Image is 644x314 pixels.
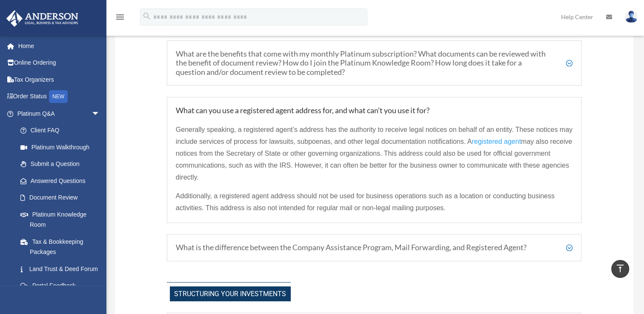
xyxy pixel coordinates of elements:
[6,37,113,54] a: Home
[615,263,625,274] i: vertical_align_top
[176,192,555,211] span: Additionally, a registered agent address should not be used for business operations such as a loc...
[170,286,291,301] span: Structuring Your investments
[472,138,521,145] span: registered agent
[4,10,81,27] img: Anderson Advisors Platinum Portal
[12,260,113,277] a: Land Trust & Deed Forum
[472,138,521,149] a: registered agent
[6,88,113,106] a: Order StatusNEW
[12,156,113,173] a: Submit a Question
[176,243,572,252] h5: What is the difference between the Company Assistance Program, Mail Forwarding, and Registered Ag...
[176,126,572,145] span: Generally speaking, a registered agent’s address has the authority to receive legal notices on be...
[142,11,152,21] i: search
[6,105,113,122] a: Platinum Q&Aarrow_drop_down
[12,139,113,156] a: Platinum Walkthrough
[49,90,68,103] div: NEW
[12,172,113,189] a: Answered Questions
[115,15,125,22] a: menu
[115,12,125,22] i: menu
[625,11,638,23] img: User Pic
[6,54,113,71] a: Online Ordering
[176,138,572,181] span: may also receive notices from the Secretary of State or other governing organizations. This addre...
[12,233,113,260] a: Tax & Bookkeeping Packages
[611,260,629,278] a: vertical_align_top
[12,277,113,294] a: Portal Feedback
[176,106,572,115] h5: What can you use a registered agent address for, and what can’t you use it for?
[176,49,572,77] h5: What are the benefits that come with my monthly Platinum subscription? What documents can be revi...
[12,206,113,233] a: Platinum Knowledge Room
[12,189,113,206] a: Document Review
[12,122,109,139] a: Client FAQ
[6,71,113,88] a: Tax Organizers
[92,105,109,123] span: arrow_drop_down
